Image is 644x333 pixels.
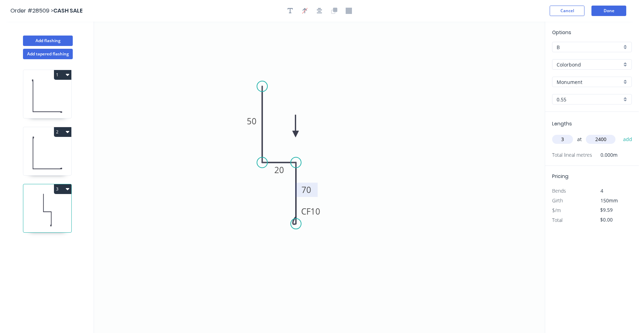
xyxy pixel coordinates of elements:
[552,197,563,204] span: Girth
[577,134,582,144] span: at
[10,7,53,15] span: Order #28509 >
[552,207,561,214] span: $/m
[552,217,563,223] span: Total
[557,44,622,51] input: Price level
[552,187,566,194] span: Bends
[550,6,584,16] button: Cancel
[592,150,618,160] span: 0.000m
[54,127,71,137] button: 2
[552,120,572,127] span: Lengths
[301,184,311,195] tspan: 70
[552,150,592,160] span: Total lineal metres
[23,36,73,46] button: Add flashing
[620,133,636,145] button: add
[591,6,626,16] button: Done
[274,164,284,176] tspan: 20
[53,7,83,15] span: CASH SALE
[600,187,603,194] span: 4
[23,49,73,59] button: Add tapered flashing
[557,61,622,68] input: Material
[552,29,571,36] span: Options
[311,206,320,217] tspan: 10
[552,173,568,180] span: Pricing
[301,206,311,217] tspan: CF
[54,184,71,194] button: 3
[600,197,618,204] span: 150mm
[54,70,71,80] button: 1
[247,115,257,127] tspan: 50
[557,96,622,103] input: Thickness
[557,78,622,86] input: Colour
[94,22,545,333] svg: 0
